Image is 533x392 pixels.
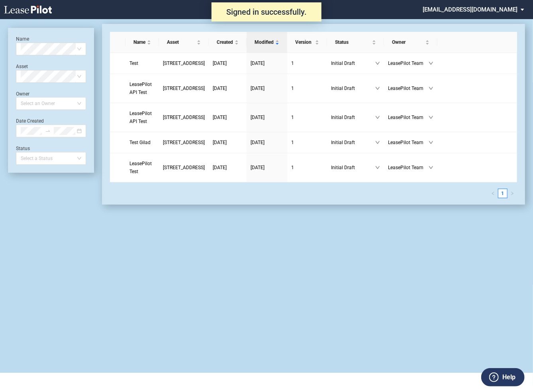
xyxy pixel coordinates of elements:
label: Owner [16,91,29,97]
span: down [429,86,433,91]
span: [DATE] [213,140,227,145]
span: LeasePilot API Test [129,111,152,124]
span: [DATE] [213,86,227,91]
span: 109 State Street [163,140,205,145]
a: [DATE] [213,113,243,121]
span: down [375,140,380,145]
li: Next Page [508,189,517,198]
a: [DATE] [213,138,243,146]
a: [DATE] [213,164,243,172]
button: right [508,189,517,198]
a: [DATE] [251,113,283,121]
a: [DATE] [213,84,243,92]
span: [DATE] [251,86,265,91]
span: [DATE] [213,115,227,120]
span: down [429,165,433,170]
span: LeasePilot Test [129,161,152,174]
span: Initial Draft [331,138,375,146]
span: down [429,61,433,66]
span: Status [335,38,370,46]
span: Initial Draft [331,164,375,172]
span: LeasePilot Team [388,138,429,146]
a: 1 [291,59,323,67]
li: 1 [498,189,508,198]
th: Name [125,32,159,53]
a: 1 [498,189,507,198]
span: LeasePilot Team [388,84,429,92]
span: 1 [291,86,294,91]
span: Test [129,60,138,66]
th: Asset [159,32,209,53]
a: 1 [291,164,323,172]
span: Initial Draft [331,113,375,121]
span: left [491,191,495,195]
span: LeasePilot API Test [129,82,152,95]
span: LeasePilot Team [388,164,429,172]
th: Version [287,32,327,53]
li: Previous Page [488,189,498,198]
span: to [45,128,51,134]
a: [STREET_ADDRESS] [163,113,205,121]
a: Test Gilad [129,138,155,146]
a: [DATE] [251,59,283,67]
span: Initial Draft [331,84,375,92]
span: 1 [291,60,294,66]
span: LeasePilot Team [388,59,429,67]
label: Help [502,372,515,382]
a: [DATE] [251,138,283,146]
label: Status [16,146,30,151]
span: 109 State Street [163,60,205,66]
span: 1 [291,165,294,170]
span: 109 State Street [163,86,205,91]
span: right [510,191,514,195]
label: Name [16,36,29,42]
label: Date Created [16,118,44,124]
span: Version [295,38,313,46]
button: left [488,189,498,198]
span: swap-right [45,128,51,134]
th: Created [209,32,247,53]
span: down [375,115,380,120]
a: LeasePilot API Test [129,109,155,125]
a: 1 [291,84,323,92]
span: down [429,115,433,120]
a: [STREET_ADDRESS] [163,59,205,67]
a: LeasePilot API Test [129,80,155,96]
th: Modified [247,32,287,53]
span: [DATE] [251,140,265,145]
a: Test [129,59,155,67]
span: LeasePilot Team [388,113,429,121]
th: Owner [384,32,437,53]
a: [DATE] [213,59,243,67]
a: [DATE] [251,164,283,172]
span: [DATE] [213,60,227,66]
a: [STREET_ADDRESS] [163,164,205,172]
th: Status [327,32,384,53]
span: [DATE] [251,165,265,170]
button: Help [481,368,525,386]
span: Owner [392,38,424,46]
span: Modified [255,38,274,46]
label: Asset [16,64,28,69]
span: Test Gilad [129,140,151,145]
span: Created [217,38,233,46]
span: Name [133,38,145,46]
span: down [375,165,380,170]
a: [STREET_ADDRESS] [163,138,205,146]
span: Asset [167,38,195,46]
span: [DATE] [251,115,265,120]
span: 1 [291,140,294,145]
a: [STREET_ADDRESS] [163,84,205,92]
span: 1 [291,115,294,120]
span: down [429,140,433,145]
div: Signed in successfully. [212,2,321,21]
span: Initial Draft [331,59,375,67]
span: [DATE] [213,165,227,170]
span: down [375,86,380,91]
a: LeasePilot Test [129,160,155,176]
a: 1 [291,138,323,146]
a: 1 [291,113,323,121]
span: 109 State Street [163,165,205,170]
span: down [375,61,380,66]
span: 109 State Street [163,115,205,120]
